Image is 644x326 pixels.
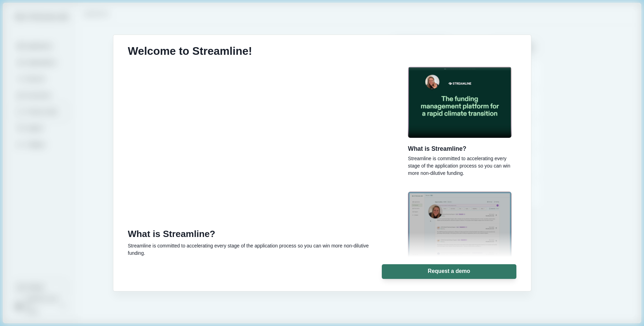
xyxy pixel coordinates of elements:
button: Request a demo [382,264,516,279]
h3: What is Streamline? [128,229,386,240]
h1: Welcome to Streamline! [128,45,252,58]
iframe: What is Streamline? [128,68,386,221]
img: Under Construction! [408,192,511,262]
p: Request a demo [428,268,470,275]
p: Streamline is committed to accelerating every stage of the application process so you can win mor... [128,242,386,257]
img: Under Construction! [408,67,511,138]
p: Streamline is committed to accelerating every stage of the application process so you can win mor... [408,155,511,177]
h3: What is Streamline? [408,145,511,153]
